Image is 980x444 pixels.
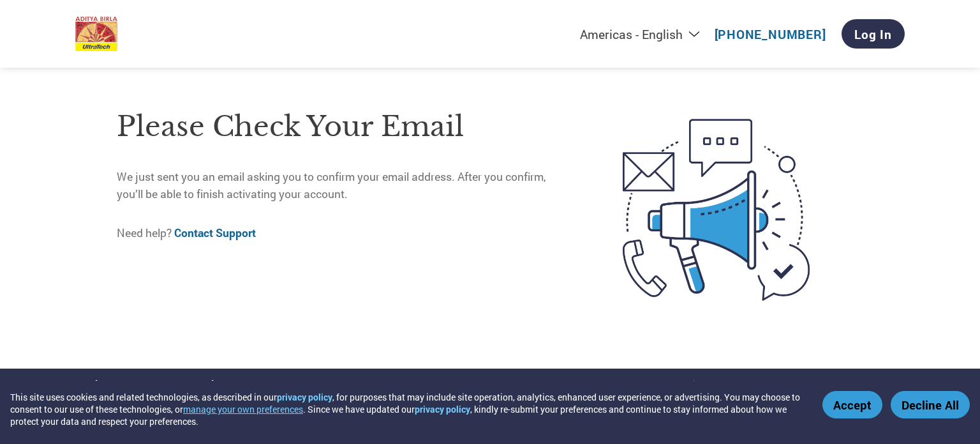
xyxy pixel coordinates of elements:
p: Need help? [117,225,569,241]
a: Log In [842,19,905,49]
a: privacy policy [415,403,470,415]
p: © 2024 Pollen, Inc. All rights reserved / Pat. 10,817,932 and Pat. 11,100,477. [600,378,905,391]
button: Accept [822,391,882,418]
a: Contact Support [174,226,256,240]
a: Privacy [85,378,119,391]
img: UltraTech [75,17,117,52]
a: [PHONE_NUMBER] [715,26,826,42]
a: privacy policy [277,391,332,403]
p: We just sent you an email asking you to confirm your email address. After you confirm, you’ll be ... [117,169,569,203]
h1: Please check your email [117,106,569,148]
button: manage your own preferences [183,403,303,415]
a: Terms [138,378,166,391]
a: Security [185,378,223,391]
img: open-email [569,96,863,323]
button: Decline All [891,391,970,418]
div: This site uses cookies and related technologies, as described in our , for purposes that may incl... [10,391,804,427]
